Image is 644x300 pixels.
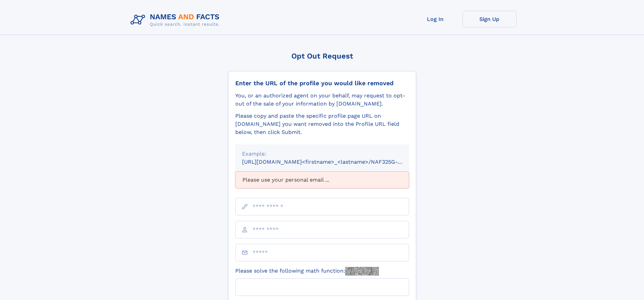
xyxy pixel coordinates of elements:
div: Opt Out Request [228,52,416,60]
div: Please copy and paste the specific profile page URL on [DOMAIN_NAME] you want removed into the Pr... [235,112,409,136]
div: Please use your personal email ... [235,171,409,188]
a: Log In [408,11,462,27]
div: Example: [242,150,402,158]
a: Sign Up [462,11,517,27]
img: Logo Names and Facts [128,11,225,29]
label: Please solve the following math function: [235,267,379,276]
div: You, or an authorized agent on your behalf, may request to opt-out of the sale of your informatio... [235,92,409,108]
div: Enter the URL of the profile you would like removed [235,79,409,87]
small: [URL][DOMAIN_NAME]<firstname>_<lastname>/NAF325G-xxxxxxxx [242,159,422,165]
